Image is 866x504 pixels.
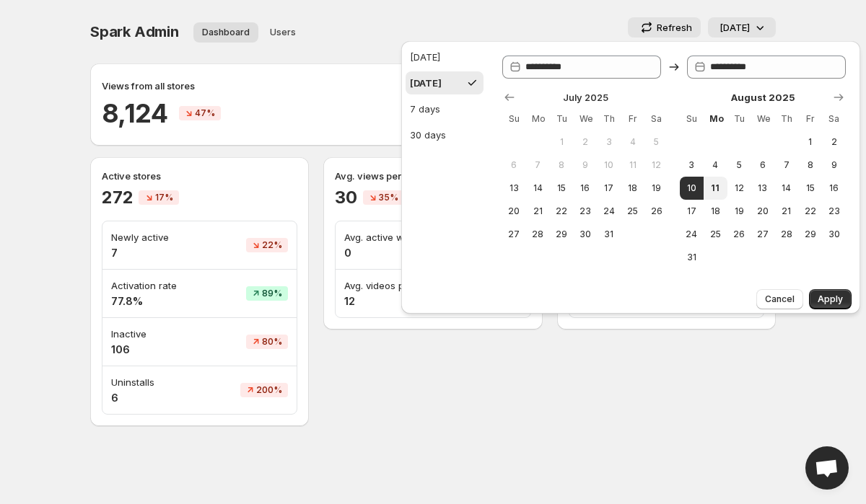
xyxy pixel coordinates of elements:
span: 5 [733,159,745,171]
button: Thursday July 31 2025 [597,223,621,246]
div: [DATE] [410,50,440,64]
h2: 8,124 [102,96,167,131]
span: 26 [733,229,745,240]
span: 23 [828,205,840,217]
button: Tuesday July 8 2025 [550,154,574,177]
button: Tuesday July 29 2025 [550,223,574,246]
span: 8 [556,159,568,171]
span: 28 [780,229,792,240]
button: Friday August 15 2025 [798,177,822,200]
th: Thursday [774,107,798,131]
span: 4 [626,136,639,148]
button: Show next month, September 2025 [828,87,849,107]
span: 22% [262,239,282,251]
span: 7 [532,159,544,171]
span: Tu [733,113,745,125]
button: [DATE] [406,45,484,68]
span: 19 [650,182,662,194]
button: Show previous month, June 2025 [499,87,520,107]
span: 31 [686,252,698,263]
button: Apply [809,289,852,309]
a: Open chat [805,446,849,490]
span: 4 [709,159,722,171]
span: Tu [556,113,568,125]
button: Sunday July 27 2025 [502,223,526,246]
button: Saturday August 16 2025 [822,177,846,200]
button: Sunday August 24 2025 [680,223,704,246]
span: Mo [709,113,722,125]
button: Thursday July 24 2025 [597,200,621,223]
span: 27 [757,229,769,240]
span: Sa [650,113,662,125]
span: Fr [804,113,816,125]
span: Su [508,113,520,125]
button: Thursday August 7 2025 [774,154,798,177]
span: 24 [603,205,615,217]
button: Wednesday July 16 2025 [574,177,598,200]
th: Monday [526,107,550,131]
span: 17 [686,205,698,217]
button: Friday July 11 2025 [621,154,644,177]
p: Newly active [111,230,203,244]
button: Thursday August 21 2025 [774,200,798,223]
span: 12 [733,182,745,194]
p: Avg. views per store [335,169,530,183]
button: Thursday July 3 2025 [597,131,621,154]
div: [DATE] [410,76,442,90]
span: 7 [780,159,792,171]
button: Monday July 14 2025 [526,177,550,200]
span: 22 [556,205,568,217]
button: Dashboard overview [193,22,258,43]
button: Cancel [756,289,803,309]
span: Spark Admin [90,23,179,40]
span: 25 [709,229,722,240]
button: Wednesday August 20 2025 [751,200,775,223]
span: Apply [818,293,843,305]
button: Thursday July 10 2025 [597,154,621,177]
h4: 0 [344,246,458,260]
button: Monday August 18 2025 [704,200,727,223]
button: Tuesday July 22 2025 [550,200,574,223]
button: Saturday July 12 2025 [644,154,668,177]
th: Tuesday [727,107,751,131]
p: Inactive [111,327,203,341]
button: Saturday July 19 2025 [644,177,668,200]
span: Sa [828,113,840,125]
span: Th [603,113,615,125]
button: Saturday August 9 2025 [822,154,846,177]
span: 9 [579,159,592,171]
button: Start of range Sunday August 10 2025 [680,177,704,200]
h2: 30 [335,186,357,209]
span: 13 [508,182,520,194]
p: Views from all stores [102,79,195,93]
span: 19 [733,205,745,217]
div: 30 days [410,128,446,142]
button: Sunday July 13 2025 [502,177,526,200]
p: Activation rate [111,278,203,293]
th: Monday [704,107,727,131]
button: Saturday August 30 2025 [822,223,846,246]
button: Sunday July 20 2025 [502,200,526,223]
th: Sunday [680,107,704,131]
p: Active stores [102,169,297,183]
button: Thursday July 17 2025 [597,177,621,200]
span: 89% [262,288,282,299]
button: 7 days [406,97,484,120]
span: We [579,113,592,125]
span: 23 [579,205,592,217]
button: Friday July 18 2025 [621,177,644,200]
span: 21 [780,205,792,217]
p: Avg. videos per widget [344,278,458,293]
button: Monday July 28 2025 [526,223,550,246]
span: 22 [804,205,816,217]
div: 7 days [410,102,440,116]
span: 11 [709,182,722,194]
span: 3 [686,159,698,171]
th: Saturday [822,107,846,131]
button: Wednesday July 9 2025 [574,154,598,177]
button: Wednesday July 2 2025 [574,131,598,154]
button: 30 days [406,123,484,146]
span: Cancel [765,293,795,305]
button: Friday August 29 2025 [798,223,822,246]
button: Saturday July 5 2025 [644,131,668,154]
